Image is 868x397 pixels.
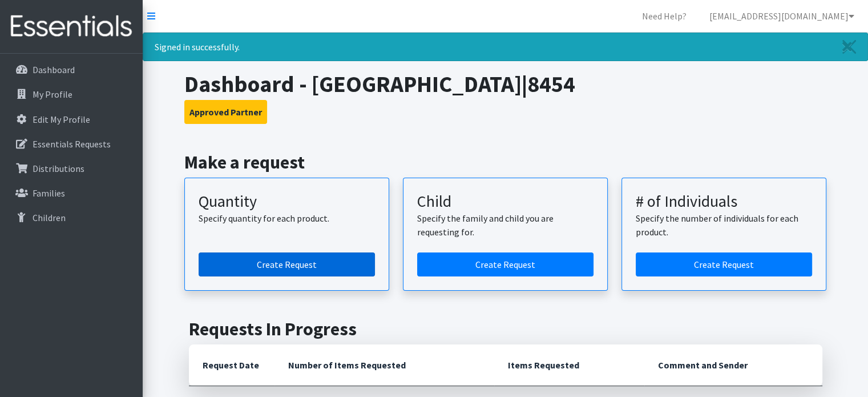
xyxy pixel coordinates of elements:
p: Specify the number of individuals for each product. [636,211,812,239]
a: My Profile [5,83,138,106]
h1: Dashboard - [GEOGRAPHIC_DATA]|8454 [184,70,826,98]
th: Request Date [189,344,274,386]
p: Dashboard [33,64,75,75]
p: My Profile [33,89,72,100]
button: Approved Partner [184,100,267,124]
a: Create a request by quantity [199,252,375,276]
a: Children [5,206,138,229]
a: Close [831,33,867,61]
a: Need Help? [633,5,696,27]
a: Families [5,182,138,204]
div: Signed in successfully. [143,33,868,61]
th: Items Requested [494,344,644,386]
a: Distributions [5,157,138,180]
a: Create a request for a child or family [417,252,594,276]
p: Edit My Profile [33,114,90,125]
p: Children [33,212,66,223]
a: Dashboard [5,58,138,81]
p: Families [33,187,65,199]
p: Specify the family and child you are requesting for. [417,211,594,239]
th: Comment and Sender [644,344,822,386]
h2: Make a request [184,151,826,173]
a: Essentials Requests [5,133,138,155]
a: Edit My Profile [5,108,138,131]
a: [EMAIL_ADDRESS][DOMAIN_NAME] [700,5,863,27]
p: Specify quantity for each product. [199,211,375,225]
p: Essentials Requests [33,138,111,150]
p: Distributions [33,163,84,174]
h3: Quantity [199,192,375,211]
th: Number of Items Requested [274,344,495,386]
h3: Child [417,192,594,211]
img: HumanEssentials [5,7,138,46]
a: Create a request by number of individuals [636,252,812,276]
h3: # of Individuals [636,192,812,211]
h2: Requests In Progress [189,318,822,340]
